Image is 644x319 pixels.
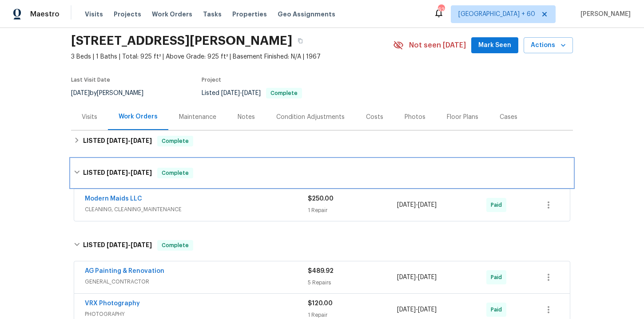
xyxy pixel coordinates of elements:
div: LISTED [DATE]-[DATE]Complete [71,130,573,152]
div: Work Orders [119,112,158,121]
a: VRX Photography [85,300,140,307]
span: Project [202,77,221,83]
span: 3 Beds | 1 Baths | Total: 925 ft² | Above Grade: 925 ft² | Basement Finished: N/A | 1967 [71,52,393,61]
div: Notes [238,113,255,122]
span: Paid [491,273,505,282]
span: Complete [158,137,192,146]
span: [GEOGRAPHIC_DATA] + 60 [458,10,535,19]
div: Maintenance [179,113,216,122]
div: 626 [438,5,444,14]
span: GENERAL_CONTRACTOR [85,277,308,286]
span: [DATE] [131,169,152,176]
button: Actions [524,37,573,54]
div: Floor Plans [447,113,478,122]
span: [PERSON_NAME] [577,10,631,19]
span: [DATE] [242,90,261,96]
span: Not seen [DATE] [409,41,466,50]
span: Complete [158,169,192,177]
span: - [397,273,437,282]
span: $250.00 [308,196,334,202]
h2: [STREET_ADDRESS][PERSON_NAME] [71,36,292,45]
a: AG Painting & Renovation [85,268,164,274]
button: Copy Address [292,33,308,49]
span: [DATE] [397,202,416,208]
span: Mark Seen [478,40,511,51]
span: $489.92 [308,268,334,274]
h6: LISTED [83,240,152,251]
h6: LISTED [83,168,152,178]
span: $120.00 [308,300,333,307]
div: LISTED [DATE]-[DATE]Complete [71,231,573,260]
div: Cases [500,113,517,122]
span: - [221,90,261,96]
span: [DATE] [397,274,416,280]
span: Actions [531,40,566,51]
div: Photos [405,113,425,122]
span: - [107,242,152,248]
span: [DATE] [418,202,437,208]
span: - [397,305,437,314]
span: [DATE] [221,90,240,96]
span: - [107,169,152,176]
div: Costs [366,113,383,122]
span: [DATE] [418,307,437,313]
span: [DATE] [397,307,416,313]
span: [DATE] [71,90,90,96]
span: [DATE] [107,169,128,176]
span: [DATE] [131,242,152,248]
span: [DATE] [418,274,437,280]
span: Complete [267,91,301,96]
span: Last Visit Date [71,77,110,83]
span: [DATE] [107,138,128,144]
span: Work Orders [152,10,192,19]
div: 1 Repair [308,206,397,215]
span: [DATE] [131,138,152,144]
span: Paid [491,305,505,314]
span: Properties [232,10,267,19]
div: LISTED [DATE]-[DATE]Complete [71,159,573,187]
span: Projects [114,10,141,19]
div: Visits [82,113,97,122]
span: Tasks [203,11,222,17]
div: by [PERSON_NAME] [71,88,154,98]
span: PHOTOGRAPHY [85,310,308,319]
span: Visits [85,10,103,19]
span: Maestro [30,10,60,19]
div: Condition Adjustments [276,113,345,122]
h6: LISTED [83,136,152,146]
span: - [107,138,152,144]
span: - [397,201,437,209]
span: Geo Assignments [278,10,335,19]
span: [DATE] [107,242,128,248]
a: Modern Maids LLC [85,196,142,202]
span: CLEANING, CLEANING_MAINTENANCE [85,205,308,214]
button: Mark Seen [471,37,518,54]
span: Complete [158,241,192,250]
span: Listed [202,90,302,96]
div: 5 Repairs [308,278,397,287]
span: Paid [491,201,505,209]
